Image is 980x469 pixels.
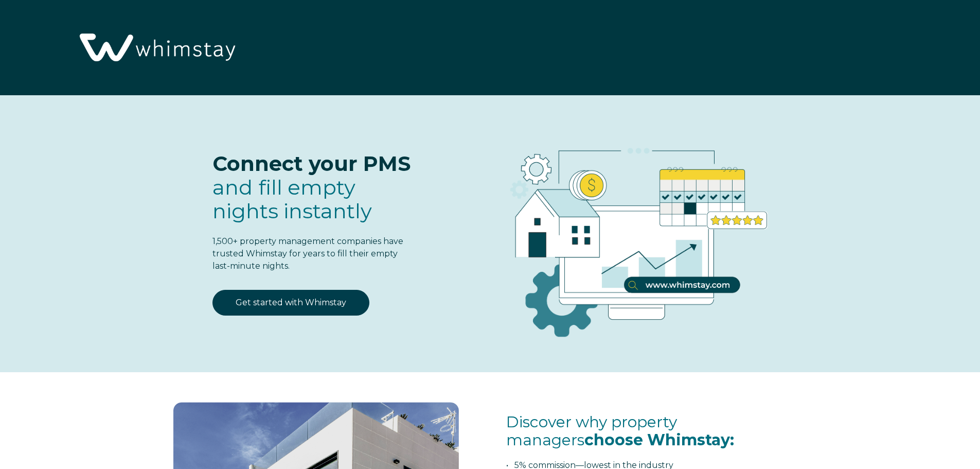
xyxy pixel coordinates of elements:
span: and [212,175,372,223]
span: Connect your PMS [212,151,411,176]
span: Discover why property managers [506,412,734,449]
span: 1,500+ property management companies have trusted Whimstay for years to fill their empty last-min... [212,236,403,271]
img: RBO Ilustrations-03 [452,116,814,354]
span: choose Whimstay: [584,430,734,449]
a: Get started with Whimstay [212,290,369,316]
span: fill empty nights instantly [212,175,372,223]
img: Whimstay Logo-02 1 [72,5,240,92]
